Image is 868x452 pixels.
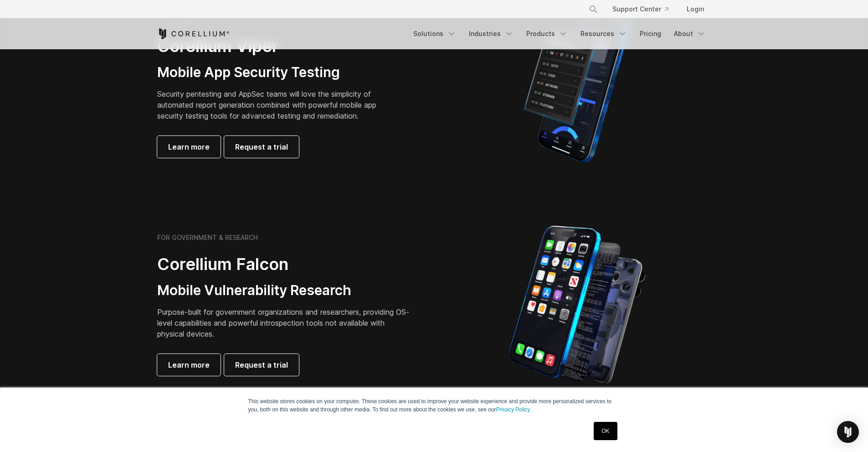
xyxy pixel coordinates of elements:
h2: Corellium Falcon [157,254,412,275]
a: Learn more [157,354,221,376]
p: This website stores cookies on your computer. These cookies are used to improve your website expe... [248,397,620,414]
a: Privacy Policy. [496,406,531,413]
a: Request a trial [224,354,299,376]
a: About [668,26,711,42]
a: Corellium Home [157,28,230,39]
a: Learn more [157,136,221,158]
a: OK [594,422,617,440]
a: Login [679,1,711,17]
a: Industries [463,26,519,42]
a: Resources [575,26,632,42]
div: Open Intercom Messenger [837,421,859,443]
p: Security pentesting and AppSec teams will love the simplicity of automated report generation comb... [157,88,390,121]
h3: Mobile App Security Testing [157,64,390,81]
img: Corellium MATRIX automated report on iPhone showing app vulnerability test results across securit... [508,7,646,166]
button: Search [585,1,601,17]
div: Navigation Menu [408,26,711,42]
span: Request a trial [235,359,288,370]
a: Solutions [408,26,462,42]
img: iPhone model separated into the mechanics used to build the physical device. [508,225,646,384]
span: Learn more [168,359,210,370]
div: Navigation Menu [578,1,711,17]
h3: Mobile Vulnerability Research [157,282,412,299]
p: Purpose-built for government organizations and researchers, providing OS-level capabilities and p... [157,307,412,339]
a: Products [521,26,573,42]
h6: FOR GOVERNMENT & RESEARCH [157,234,258,242]
a: Pricing [634,26,667,42]
a: Support Center [605,1,676,17]
span: Request a trial [235,141,288,152]
span: Learn more [168,141,210,152]
a: Request a trial [224,136,299,158]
